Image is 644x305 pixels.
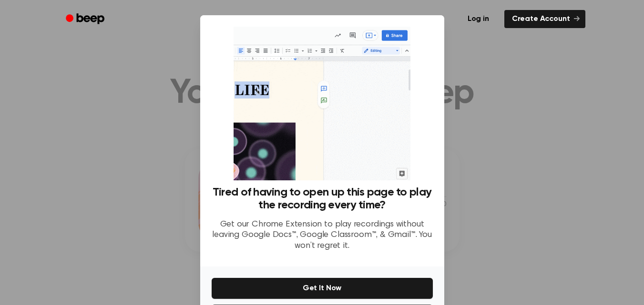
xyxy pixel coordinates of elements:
[234,27,410,180] img: Beep extension in action
[458,8,499,30] a: Log in
[212,219,433,252] p: Get our Chrome Extension to play recordings without leaving Google Docs™, Google Classroom™, & Gm...
[59,10,113,29] a: Beep
[504,10,585,28] a: Create Account
[212,186,433,212] h3: Tired of having to open up this page to play the recording every time?
[212,278,433,299] button: Get It Now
